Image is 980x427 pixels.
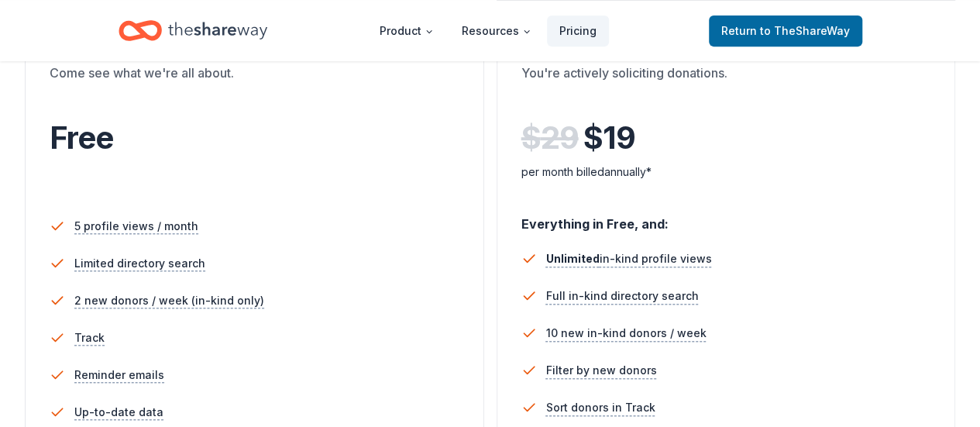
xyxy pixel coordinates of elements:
a: Home [119,12,267,49]
span: Sort donors in Track [546,398,655,417]
span: Reminder emails [74,366,164,384]
span: Unlimited [546,252,600,265]
a: Pricing [547,15,609,46]
button: Resources [449,15,544,46]
span: Up-to-date data [74,403,163,422]
a: Returnto TheShareWay [709,15,862,46]
span: Filter by new donors [546,361,657,380]
span: 5 profile views / month [74,217,198,236]
span: $ 19 [583,116,635,160]
div: Everything in Free, and: [521,201,931,234]
button: Product [367,15,446,46]
span: in-kind profile views [546,252,712,265]
span: Track [74,329,105,347]
div: Come see what we're all about. [50,64,459,107]
div: per month billed annually* [521,163,931,181]
div: You're actively soliciting donations. [521,64,931,107]
span: Limited directory search [74,254,205,273]
span: Return [721,22,850,40]
span: to TheShareWay [760,24,850,37]
span: Full in-kind directory search [546,287,699,305]
span: Free [50,119,113,157]
span: 2 new donors / week (in-kind only) [74,291,264,310]
span: 10 new in-kind donors / week [546,324,707,343]
nav: Main [367,12,609,49]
